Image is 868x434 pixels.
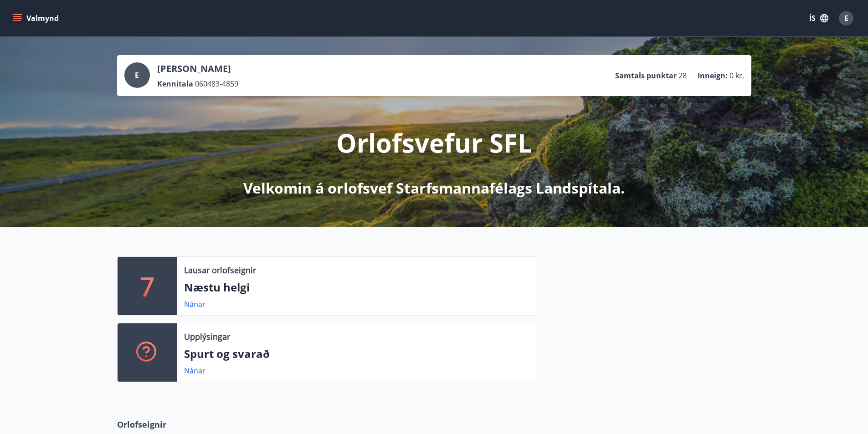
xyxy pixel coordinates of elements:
span: E [844,13,848,23]
p: [PERSON_NAME] [157,62,238,75]
span: 060483-4859 [195,79,238,89]
a: Nánar [184,366,205,376]
p: Samtals punktar [615,71,677,81]
p: Upplýsingar [184,331,230,342]
p: Velkomin á orlofsvef Starfsmannafélags Landspítala. [243,178,625,198]
span: 0 kr. [729,71,744,81]
p: Lausar orlofseignir [184,264,256,276]
p: Orlofsvefur SFL [336,125,532,160]
p: Næstu helgi [184,280,529,295]
span: E [135,70,139,80]
button: E [835,7,857,29]
p: 7 [140,269,154,303]
button: menu [11,10,62,26]
a: Nánar [184,299,205,309]
button: ÍS [804,10,833,26]
p: Kennitala [157,79,193,89]
p: Spurt og svarað [184,346,529,362]
span: Orlofseignir [117,419,166,430]
p: Inneign : [698,71,728,81]
span: 28 [678,71,687,81]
